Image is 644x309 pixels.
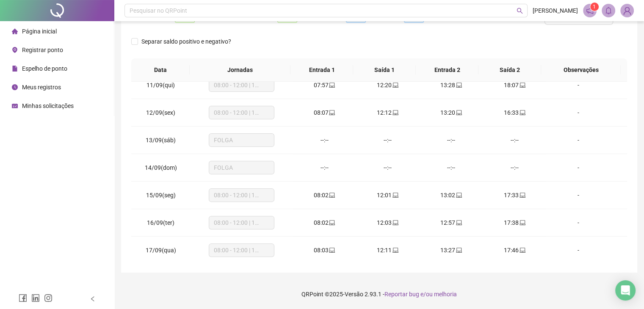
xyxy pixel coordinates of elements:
div: 16:33 [490,108,540,117]
span: laptop [519,82,525,88]
span: Minhas solicitações [22,102,74,109]
img: 90740 [621,4,633,17]
th: Saída 2 [478,58,541,82]
span: laptop [519,110,525,116]
div: 12:03 [363,218,413,227]
span: file [12,66,18,72]
th: Observações [541,58,621,82]
span: search [517,8,523,14]
div: - [553,218,603,227]
span: laptop [455,110,462,116]
span: laptop [519,192,525,198]
span: laptop [328,192,335,198]
span: Observações [548,65,614,74]
div: Open Intercom Messenger [615,280,636,301]
span: 1 [593,4,596,10]
span: 12/09(sex) [146,109,175,116]
div: --:-- [490,163,540,172]
div: 17:38 [490,218,540,227]
span: 11/09(qui) [146,82,175,88]
span: FOLGA [214,134,269,146]
span: laptop [392,247,398,253]
span: laptop [455,247,462,253]
div: 17:33 [490,190,540,200]
div: - [553,135,603,145]
span: environment [12,47,18,53]
div: 08:07 [299,108,349,117]
th: Entrada 2 [416,58,478,82]
div: 12:11 [363,246,413,255]
span: 17/09(qua) [146,247,176,254]
span: laptop [392,192,398,198]
th: Data [131,58,190,82]
span: Separar saldo positivo e negativo? [138,37,235,46]
span: 15/09(seg) [146,192,176,199]
span: laptop [392,82,398,88]
footer: QRPoint © 2025 - 2.93.1 - [114,279,644,309]
span: 16/09(ter) [147,219,174,226]
span: instagram [44,294,53,302]
th: Saída 1 [353,58,416,82]
sup: 1 [590,3,599,11]
div: 18:07 [490,80,540,90]
span: laptop [328,110,335,116]
span: laptop [455,220,462,226]
div: - [553,246,603,255]
div: - [553,190,603,200]
div: 17:46 [490,246,540,255]
th: Entrada 1 [290,58,353,82]
div: 12:12 [363,108,413,117]
span: 13/09(sáb) [146,137,176,143]
div: 07:57 [299,80,349,90]
span: clock-circle [12,84,18,90]
div: --:-- [299,163,349,172]
div: 08:02 [299,190,349,200]
span: laptop [519,247,525,253]
div: 13:27 [426,246,476,255]
span: linkedin [31,294,40,302]
span: [PERSON_NAME] [533,6,578,15]
span: laptop [328,82,335,88]
th: Jornadas [190,58,290,82]
div: --:-- [426,163,476,172]
span: laptop [328,220,335,226]
span: notification [586,7,594,14]
div: - [553,163,603,172]
span: home [12,28,18,34]
span: laptop [455,192,462,198]
span: 08:00 - 12:00 | 13:00 - 18:00 [214,244,269,257]
div: - [553,108,603,117]
div: 08:03 [299,246,349,255]
div: 08:02 [299,218,349,227]
div: 13:28 [426,80,476,90]
span: laptop [328,247,335,253]
span: laptop [519,220,525,226]
span: 08:00 - 12:00 | 13:00 - 18:00 [214,79,269,91]
span: schedule [12,103,18,109]
div: --:-- [363,163,413,172]
span: Meus registros [22,84,61,91]
div: --:-- [426,135,476,145]
span: bell [605,7,612,14]
span: left [90,296,96,302]
span: 08:00 - 12:00 | 13:00 - 18:00 [214,189,269,201]
div: 13:02 [426,190,476,200]
div: --:-- [490,135,540,145]
div: 13:20 [426,108,476,117]
span: laptop [455,82,462,88]
span: Espelho de ponto [22,65,67,72]
span: FOLGA [214,161,269,174]
span: Reportar bug e/ou melhoria [384,291,457,298]
span: laptop [392,110,398,116]
span: Versão [345,291,363,298]
div: 12:20 [363,80,413,90]
div: 12:01 [363,190,413,200]
div: --:-- [299,135,349,145]
div: --:-- [363,135,413,145]
span: laptop [392,220,398,226]
span: Registrar ponto [22,47,63,53]
span: 08:00 - 12:00 | 13:00 - 17:00 [214,106,269,119]
div: 12:57 [426,218,476,227]
div: - [553,80,603,90]
span: Página inicial [22,28,57,35]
